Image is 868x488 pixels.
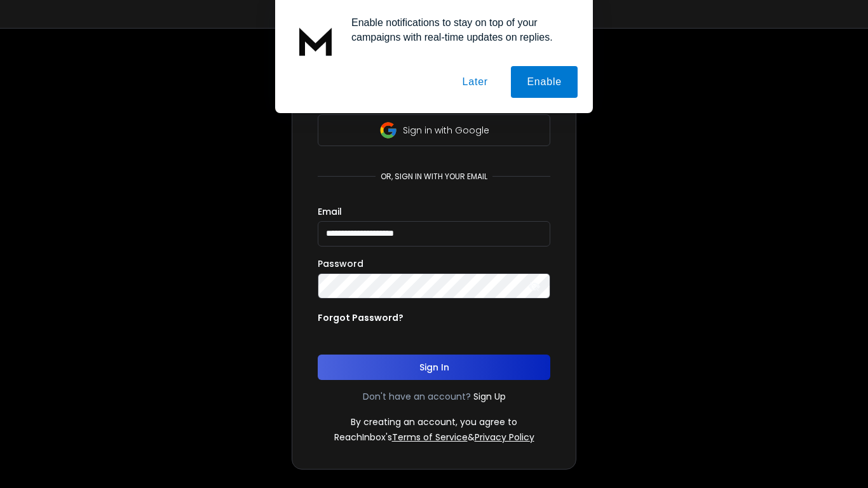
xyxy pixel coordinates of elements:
[403,124,489,137] p: Sign in with Google
[376,172,492,182] p: or, sign in with your email
[318,259,363,268] label: Password
[392,431,468,444] a: Terms of Service
[475,431,534,444] a: Privacy Policy
[334,431,534,444] p: ReachInbox's &
[318,207,342,216] label: Email
[351,416,517,428] p: By creating an account, you agree to
[363,390,471,403] p: Don't have an account?
[446,66,503,98] button: Later
[318,311,403,324] p: Forgot Password?
[341,15,578,44] div: Enable notifications to stay on top of your campaigns with real-time updates on replies.
[318,355,550,380] button: Sign In
[318,114,550,146] button: Sign in with Google
[473,390,506,403] a: Sign Up
[290,15,341,66] img: notification icon
[511,66,578,98] button: Enable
